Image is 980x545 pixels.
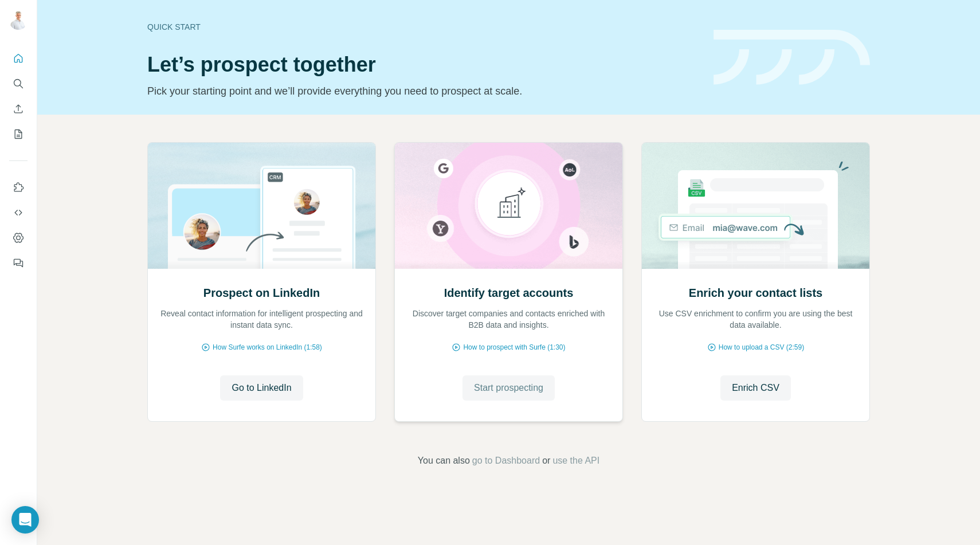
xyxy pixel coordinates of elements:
button: Feedback [9,253,28,273]
button: Use Surfe on LinkedIn [9,177,28,198]
p: Reveal contact information for intelligent prospecting and instant data sync. [159,308,364,331]
p: Pick your starting point and we’ll provide everything you need to prospect at scale. [147,83,700,99]
span: How Surfe works on LinkedIn (1:58) [213,342,322,352]
span: How to prospect with Surfe (1:30) [463,342,565,352]
span: Enrich CSV [732,381,779,395]
button: Dashboard [9,228,28,248]
h2: Identify target accounts [444,285,574,301]
button: Search [9,73,28,94]
p: Discover target companies and contacts enriched with B2B data and insights. [406,308,611,331]
button: Enrich CSV [9,99,28,119]
h2: Prospect on LinkedIn [203,285,320,301]
button: use the API [552,454,599,468]
button: go to Dashboard [472,454,540,468]
span: or [542,454,550,468]
img: Enrich your contact lists [641,143,870,269]
button: Quick start [9,48,28,69]
span: You can also [418,454,470,468]
img: Identify target accounts [394,143,623,269]
button: Go to LinkedIn [220,375,303,401]
button: Use Surfe API [9,202,28,223]
p: Use CSV enrichment to confirm you are using the best data available. [653,308,858,331]
span: Start prospecting [474,381,543,395]
h2: Enrich your contact lists [689,285,822,301]
img: Prospect on LinkedIn [147,143,376,269]
span: Go to LinkedIn [232,381,291,395]
div: Open Intercom Messenger [11,506,39,534]
button: My lists [9,124,28,144]
button: Start prospecting [462,375,555,401]
button: Enrich CSV [720,375,791,401]
span: How to upload a CSV (2:59) [719,342,804,352]
div: Quick start [147,21,700,33]
img: banner [714,30,870,85]
img: Avatar [9,11,28,30]
h1: Let’s prospect together [147,53,700,76]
